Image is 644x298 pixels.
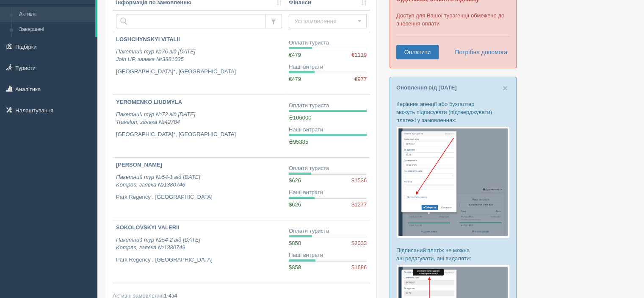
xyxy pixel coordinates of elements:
span: $626 [289,177,301,184]
span: ₴106000 [289,114,311,121]
img: %D0%BF%D1%96%D0%B4%D1%82%D0%B2%D0%B5%D1%80%D0%B4%D0%B6%D0%B5%D0%BD%D0%BD%D1%8F-%D0%BE%D0%BF%D0%BB... [396,126,510,238]
span: $2033 [351,240,367,248]
b: YEROMENKO LIUDMYLA [116,99,182,105]
b: LOSHCHYNSKYI VITALII [116,36,180,42]
a: Активні [15,7,95,22]
p: Park Regency , [GEOGRAPHIC_DATA] [116,193,282,201]
button: Close [503,84,508,92]
button: Усі замовлення [289,14,367,28]
i: Пакетний тур №54-1 від [DATE] Kompas, заявка №1380746 [116,174,200,188]
p: Park Regency , [GEOGRAPHIC_DATA] [116,256,282,264]
a: SOKOLOVSKYI VALERII Пакетний тур №54-2 від [DATE]Kompas, заявка №1380749 Park Regency , [GEOGRAPH... [113,220,285,283]
span: $626 [289,201,301,208]
div: Оплати туриста [289,227,367,235]
i: Пакетний тур №54-2 від [DATE] Kompas, заявка №1380749 [116,237,200,251]
span: €479 [289,52,301,58]
span: $1277 [351,201,367,209]
span: $1536 [351,177,367,185]
p: Керівник агенції або бухгалтер можуть підписувати (підтверджувати) платежі у замовленнях: [396,100,510,124]
b: SOKOLOVSKYI VALERII [116,224,179,231]
div: Оплати туриста [289,39,367,47]
a: Оплатити [396,45,439,59]
a: YEROMENKO LIUDMYLA Пакетний тур №72 від [DATE]Travelon, заявка №42784 [GEOGRAPHIC_DATA]*, [GEOGRA... [113,95,285,157]
span: $858 [289,264,301,270]
div: Наші витрати [289,63,367,71]
i: Пакетний тур №72 від [DATE] Travelon, заявка №42784 [116,111,195,125]
p: Підписаний платіж не можна ані редагувати, ані видаляти: [396,246,510,262]
div: Наші витрати [289,251,367,259]
span: €977 [354,75,367,84]
a: Оновлення від [DATE] [396,84,457,91]
div: Наші витрати [289,126,367,134]
span: Усі замовлення [294,17,356,25]
a: Завершені [15,22,95,37]
div: Наші витрати [289,189,367,197]
span: ₴95385 [289,139,308,145]
span: × [503,83,508,93]
p: [GEOGRAPHIC_DATA]*, [GEOGRAPHIC_DATA] [116,68,282,76]
p: [GEOGRAPHIC_DATA]*, [GEOGRAPHIC_DATA] [116,131,282,139]
a: LOSHCHYNSKYI VITALII Пакетний тур №76 від [DATE]Join UP, заявка №3881035 [GEOGRAPHIC_DATA]*, [GEO... [113,32,285,95]
input: Пошук за номером замовлення, ПІБ або паспортом туриста [116,14,265,28]
span: $1686 [351,264,367,272]
i: Пакетний тур №76 від [DATE] Join UP, заявка №3881035 [116,48,195,63]
span: €479 [289,76,301,82]
div: Оплати туриста [289,102,367,110]
a: [PERSON_NAME] Пакетний тур №54-1 від [DATE]Kompas, заявка №1380746 Park Regency , [GEOGRAPHIC_DATA] [113,158,285,220]
div: Оплати туриста [289,164,367,173]
b: [PERSON_NAME] [116,162,162,168]
span: €1119 [351,51,367,59]
a: Потрібна допомога [449,45,508,59]
span: $858 [289,240,301,246]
